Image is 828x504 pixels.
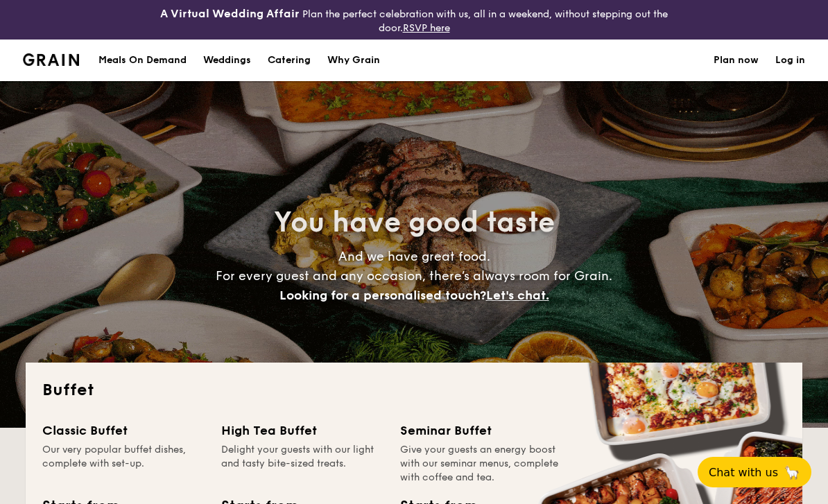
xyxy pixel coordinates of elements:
[403,22,450,34] a: RSVP here
[775,40,805,81] a: Log in
[42,379,786,401] h2: Buffet
[221,421,383,440] div: High Tea Buffet
[216,249,612,303] span: And we have great food. For every guest and any occasion, there’s always room for Grain.
[259,40,319,81] a: Catering
[279,288,486,303] span: Looking for a personalised touch?
[23,53,79,66] a: Logotype
[400,443,562,485] div: Give your guests an energy boost with our seminar menus, complete with coffee and tea.
[400,421,562,440] div: Seminar Buffet
[138,6,690,34] div: Plan the perfect celebration with us, all in a weekend, without stepping out the door.
[221,443,383,485] div: Delight your guests with our light and tasty bite-sized treats.
[42,421,205,440] div: Classic Buffet
[327,40,380,81] div: Why Grain
[90,40,195,81] a: Meals On Demand
[23,53,79,66] img: Grain
[160,6,300,22] h4: A Virtual Wedding Affair
[698,457,811,487] button: Chat with us🦙
[486,288,549,303] span: Let's chat.
[98,40,187,81] div: Meals On Demand
[42,443,205,485] div: Our very popular buffet dishes, complete with set-up.
[784,464,800,480] span: 🦙
[274,206,555,239] span: You have good taste
[203,40,251,81] div: Weddings
[714,40,759,81] a: Plan now
[268,40,311,81] h1: Catering
[319,40,388,81] a: Why Grain
[709,466,778,479] span: Chat with us
[195,40,259,81] a: Weddings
